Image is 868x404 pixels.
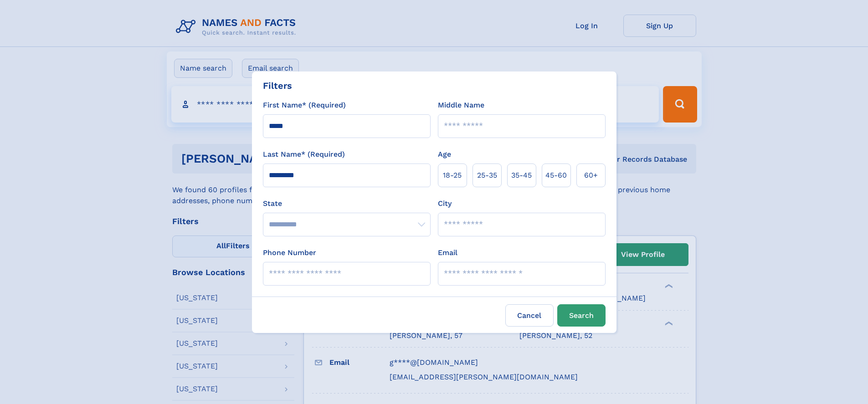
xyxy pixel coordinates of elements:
span: 18‑25 [443,170,462,181]
span: 25‑35 [477,170,497,181]
span: 45‑60 [545,170,567,181]
label: Cancel [505,304,554,327]
label: Middle Name [438,100,484,111]
div: Filters [263,79,292,92]
button: Search [557,304,606,327]
label: State [263,198,431,209]
label: Last Name* (Required) [263,149,345,160]
label: Phone Number [263,247,316,258]
label: Age [438,149,451,160]
span: 60+ [584,170,598,181]
span: 35‑45 [511,170,532,181]
label: Email [438,247,457,258]
label: First Name* (Required) [263,100,346,111]
label: City [438,198,452,209]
